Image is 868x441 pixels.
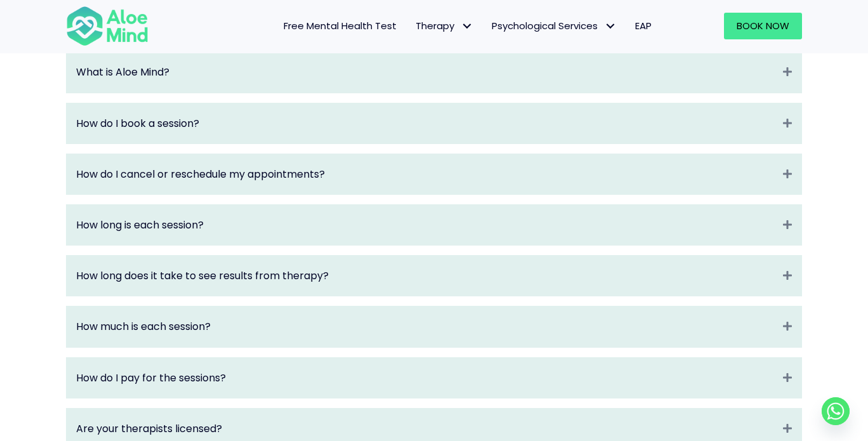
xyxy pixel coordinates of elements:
[457,17,476,36] span: Therapy: submenu
[601,17,619,36] span: Psychological Services: submenu
[66,5,148,47] img: Aloe mind Logo
[724,13,802,39] a: Book Now
[737,19,789,32] span: Book Now
[76,167,777,181] a: How do I cancel or reschedule my appointments?
[284,19,397,32] span: Free Mental Health Test
[783,421,792,436] i: Expand
[482,13,626,39] a: Psychological ServicesPsychological Services: submenu
[76,371,777,385] a: How do I pay for the sessions?
[822,397,850,425] a: Whatsapp
[783,218,792,232] i: Expand
[783,116,792,131] i: Expand
[76,268,777,283] a: How long does it take to see results from therapy?
[635,19,652,32] span: EAP
[76,116,777,131] a: How do I book a session?
[492,19,616,32] span: Psychological Services
[76,218,777,232] a: How long is each session?
[406,13,482,39] a: TherapyTherapy: submenu
[783,167,792,181] i: Expand
[783,268,792,283] i: Expand
[783,65,792,79] i: Expand
[783,371,792,385] i: Expand
[416,19,473,32] span: Therapy
[165,13,661,39] nav: Menu
[274,13,406,39] a: Free Mental Health Test
[626,13,661,39] a: EAP
[783,319,792,334] i: Expand
[76,65,777,79] a: What is Aloe Mind?
[76,421,777,436] a: Are your therapists licensed?
[76,319,777,334] a: How much is each session?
